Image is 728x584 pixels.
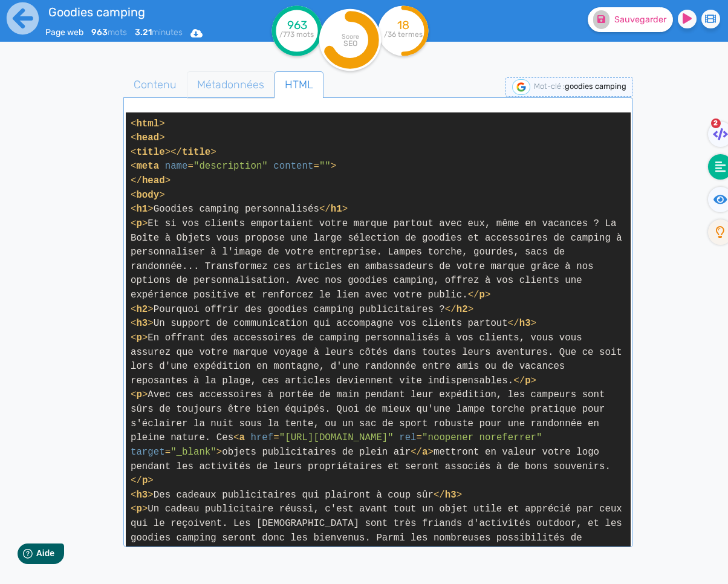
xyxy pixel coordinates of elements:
[457,304,468,315] span: h2
[49,70,59,80] img: tab_domain_overview_orange.svg
[131,204,154,215] span: < >
[171,447,216,458] span: "_blank"
[136,161,159,172] span: meta
[341,33,359,41] tspan: Score
[131,389,148,400] span: < >
[279,30,314,39] tspan: /773 mots
[131,432,548,458] span: < = = = >
[711,118,721,128] span: 2
[614,15,666,25] span: Sauvegarder
[273,161,313,172] span: content
[534,82,565,91] span: Mot-clé :
[19,19,29,29] img: logo_orange.svg
[151,71,185,79] div: Mots-clés
[588,7,673,32] button: Sauvegarder
[131,447,165,458] span: target
[137,70,147,80] img: tab_keywords_by_traffic_grey.svg
[187,71,275,99] a: Métadonnées
[250,432,273,443] span: href
[193,161,268,172] span: "description"
[136,218,141,229] span: p
[287,18,307,32] tspan: 963
[279,432,394,443] span: "[URL][DOMAIN_NAME]"
[131,118,165,129] span: < >
[135,27,183,37] span: minutes
[319,204,348,215] span: </ >
[131,318,154,329] span: < >
[136,490,148,501] span: h3
[131,475,154,486] span: </ >
[31,31,137,41] div: Domaine: [DOMAIN_NAME]
[136,333,141,343] span: p
[422,432,542,443] span: "noopener noreferrer"
[136,318,148,329] span: h3
[187,68,274,101] span: Métadonnées
[343,39,357,48] tspan: SEO
[131,490,154,501] span: < >
[123,71,187,99] a: Contenu
[275,71,323,98] a: HTML
[136,147,164,158] span: title
[19,31,29,41] img: website_grey.svg
[525,375,530,386] span: p
[399,432,416,443] span: rel
[45,27,83,37] span: Page web
[131,132,165,143] span: < >
[136,190,159,201] span: body
[131,218,148,229] span: < >
[131,161,336,172] span: < = = >
[131,147,171,158] span: < >
[136,389,141,400] span: p
[479,290,485,300] span: p
[519,318,531,329] span: h3
[62,71,93,79] div: Domaine
[131,304,154,315] span: < >
[445,304,473,315] span: </ >
[136,504,141,514] span: p
[136,118,159,129] span: html
[319,161,331,172] span: ""
[434,490,462,501] span: </ >
[142,175,165,186] span: head
[512,79,530,95] img: google-serp-logo.png
[513,375,536,386] span: </ >
[565,82,626,91] span: goodies camping
[508,318,536,329] span: </ >
[171,147,216,158] span: </ >
[182,147,210,158] span: title
[91,27,127,37] span: mots
[135,27,152,37] b: 3.21
[411,447,434,458] span: </ >
[124,68,186,101] span: Contenu
[275,68,323,101] span: HTML
[136,132,159,143] span: head
[397,18,409,32] tspan: 18
[239,432,245,443] span: a
[91,27,108,37] b: 963
[34,19,59,29] div: v 4.0.25
[142,475,148,486] span: p
[131,504,148,514] span: < >
[45,2,264,22] input: title
[422,447,427,458] span: a
[468,290,491,300] span: </ >
[331,204,342,215] span: h1
[131,333,148,343] span: < >
[165,161,188,172] span: name
[131,190,165,201] span: < >
[136,204,148,215] span: h1
[136,304,148,315] span: h2
[131,175,171,186] span: </ >
[384,30,423,39] tspan: /36 termes
[445,490,457,501] span: h3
